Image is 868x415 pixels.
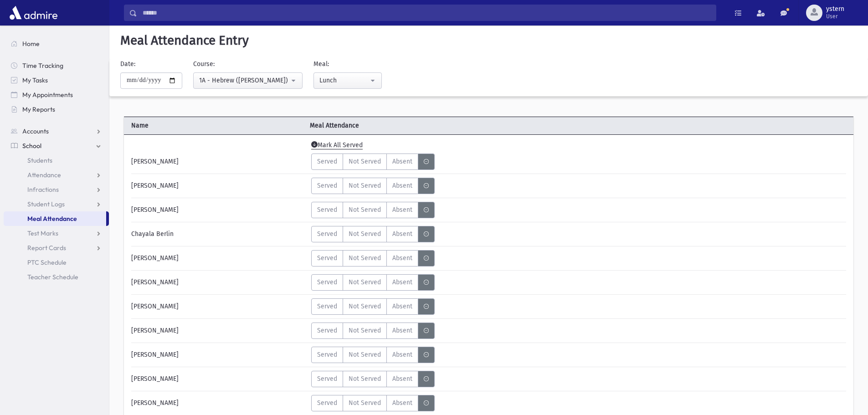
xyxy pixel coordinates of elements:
span: [PERSON_NAME] [131,205,179,215]
span: Served [317,229,337,239]
div: MeaStatus [311,178,435,194]
a: Teacher Schedule [4,270,109,284]
span: Attendance [27,171,61,179]
input: Search [137,5,716,21]
a: My Appointments [4,87,109,102]
span: Absent [392,253,412,263]
a: My Reports [4,102,109,117]
div: MeaStatus [311,371,435,387]
span: Served [317,277,337,287]
span: [PERSON_NAME] [131,398,179,408]
span: Not Served [349,326,381,335]
span: [PERSON_NAME] [131,253,179,263]
div: 1A - Hebrew ([PERSON_NAME]) [199,76,289,85]
span: Meal Attendance [306,121,488,130]
span: Name [124,121,306,130]
a: Report Cards [4,241,109,255]
span: My Appointments [22,91,73,99]
span: Not Served [349,253,381,263]
span: My Reports [22,105,55,113]
a: My Tasks [4,73,109,87]
span: Absent [392,181,412,190]
span: Absent [392,350,412,359]
span: [PERSON_NAME] [131,157,179,166]
span: [PERSON_NAME] [131,181,179,190]
a: Home [4,36,109,51]
div: MeaStatus [311,323,435,339]
a: Test Marks [4,226,109,241]
span: Not Served [349,302,381,311]
span: [PERSON_NAME] [131,277,179,287]
a: Infractions [4,182,109,197]
span: Home [22,40,40,48]
span: Served [317,205,337,215]
button: 1A - Hebrew (Mrs. Berg) [193,72,303,89]
span: User [826,13,844,20]
span: School [22,142,41,150]
span: Not Served [349,350,381,359]
div: MeaStatus [311,226,435,242]
div: Lunch [319,76,369,85]
img: AdmirePro [7,4,60,22]
a: Attendance [4,168,109,182]
span: Time Tracking [22,61,63,70]
label: Course: [193,59,215,69]
a: Students [4,153,109,168]
div: MeaStatus [311,274,435,291]
span: Report Cards [27,244,66,252]
a: Accounts [4,124,109,138]
span: My Tasks [22,76,48,84]
span: Test Marks [27,229,58,237]
span: Teacher Schedule [27,273,78,281]
div: MeaStatus [311,154,435,170]
span: Not Served [349,181,381,190]
a: Student Logs [4,197,109,211]
span: [PERSON_NAME] [131,326,179,335]
span: Absent [392,229,412,239]
span: Not Served [349,374,381,384]
span: Accounts [22,127,49,135]
span: Served [317,181,337,190]
div: MeaStatus [311,347,435,363]
span: Students [27,156,52,164]
label: Meal: [313,59,329,69]
span: Absent [392,302,412,311]
div: MeaStatus [311,298,435,315]
div: MeaStatus [311,250,435,266]
span: [PERSON_NAME] [131,350,179,359]
span: Absent [392,157,412,166]
a: PTC Schedule [4,255,109,270]
span: Chayala Berlin [131,229,174,239]
span: ystern [826,5,844,13]
a: Time Tracking [4,58,109,73]
span: Not Served [349,205,381,215]
span: Served [317,350,337,359]
span: Meal Attendance [27,215,77,223]
span: Served [317,253,337,263]
span: Served [317,326,337,335]
a: School [4,138,109,153]
span: Not Served [349,277,381,287]
div: MeaStatus [311,395,435,411]
span: PTC Schedule [27,258,67,266]
label: Date: [120,59,135,69]
span: Absent [392,374,412,384]
span: Absent [392,277,412,287]
button: Lunch [313,72,382,89]
span: [PERSON_NAME] [131,374,179,384]
span: Served [317,398,337,408]
span: Not Served [349,157,381,166]
span: Served [317,374,337,384]
div: MeaStatus [311,202,435,218]
span: Mark All Served [311,141,363,149]
span: [PERSON_NAME] [131,302,179,311]
span: Absent [392,205,412,215]
span: Absent [392,326,412,335]
h5: Meal Attendance Entry [117,33,861,48]
span: Served [317,157,337,166]
span: Served [317,302,337,311]
span: Student Logs [27,200,65,208]
span: Absent [392,398,412,408]
span: Not Served [349,398,381,408]
a: Meal Attendance [4,211,106,226]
